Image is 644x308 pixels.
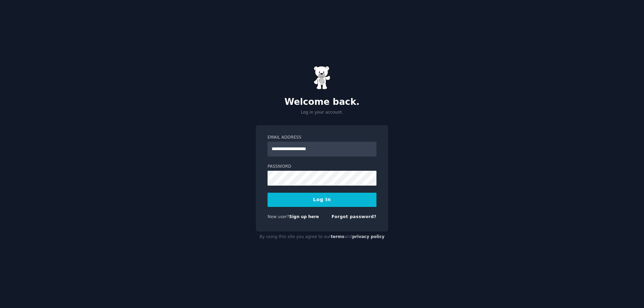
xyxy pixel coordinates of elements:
[314,66,330,90] img: Gummy Bear
[331,234,344,239] a: terms
[256,97,388,108] h2: Welcome back.
[256,232,388,242] div: By using this site you agree to our and
[268,193,376,207] button: Log In
[256,110,388,116] p: Log in your account.
[268,164,376,170] label: Password
[331,214,376,219] a: Forgot password?
[268,135,376,141] label: Email Address
[289,214,319,219] a: Sign up here
[352,234,385,239] a: privacy policy
[268,214,289,219] span: New user?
